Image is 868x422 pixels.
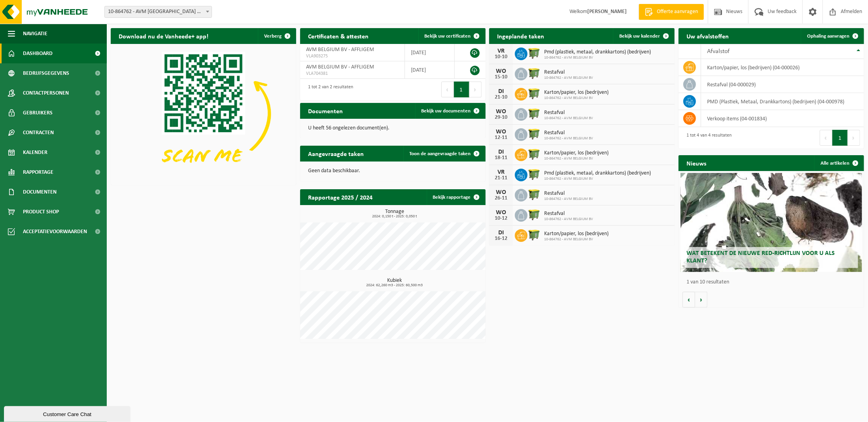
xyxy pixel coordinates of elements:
span: 10-864762 - AVM BELGIUM BV [544,116,593,121]
h2: Nieuws [679,155,714,171]
a: Bekijk uw certificaten [418,28,485,44]
span: Gebruikers [23,103,53,123]
img: WB-1100-HPE-GN-51 [528,107,541,120]
button: Next [469,82,482,97]
div: WO [493,68,509,74]
button: Previous [441,82,454,97]
div: WO [493,108,509,115]
h2: Ingeplande taken [489,28,552,44]
span: VLA704381 [306,70,399,77]
span: Afvalstof [707,48,730,55]
span: Offerte aanvragen [655,8,700,16]
span: Wat betekent de nieuwe RED-richtlijn voor u als klant? [686,250,835,264]
span: Pmd (plastiek, metaal, drankkartons) (bedrijven) [544,49,651,55]
span: Verberg [264,34,282,39]
span: AVM BELGIUM BV - AFFLIGEM [306,64,374,70]
div: WO [493,189,509,196]
div: 1 tot 4 van 4 resultaten [683,129,732,146]
h2: Uw afvalstoffen [679,28,737,44]
div: 10-10 [493,54,509,60]
span: 10-864762 - AVM BELGIUM BV [544,96,609,101]
td: restafval (04-000029) [701,76,864,93]
img: WB-1100-HPE-GN-50 [528,87,541,100]
h3: Tonnage [304,209,486,219]
td: [DATE] [405,44,455,61]
div: 29-10 [493,115,509,120]
span: Documenten [23,182,57,202]
span: Contactpersonen [23,83,69,103]
span: 10-864762 - AVM BELGIUM BV [544,197,593,201]
h2: Rapportage 2025 / 2024 [300,189,380,205]
span: Restafval [544,69,593,76]
img: WB-1100-HPE-GN-50 [528,167,541,181]
div: 18-11 [493,155,509,161]
a: Alle artikelen [814,155,863,171]
img: Download de VHEPlus App [111,44,296,183]
span: AVM BELGIUM BV - AFFLIGEM [306,47,374,53]
div: 21-10 [493,95,509,100]
span: Restafval [544,190,593,197]
button: Verberg [258,28,295,44]
span: Karton/papier, los (bedrijven) [544,231,609,237]
span: Restafval [544,211,593,217]
span: Restafval [544,110,593,116]
span: Bekijk uw documenten [422,108,471,114]
a: Bekijk uw kalender [613,28,674,44]
div: 12-11 [493,135,509,141]
div: 21-11 [493,175,509,181]
span: Kalender [23,143,47,162]
td: PMD (Plastiek, Metaal, Drankkartons) (bedrijven) (04-000978) [701,93,864,110]
td: verkoop items (04-001834) [701,110,864,127]
h2: Documenten [300,103,351,118]
img: WB-1100-HPE-GN-51 [528,208,541,221]
span: 2024: 62,260 m3 - 2025: 60,500 m3 [304,283,486,287]
h2: Certificaten & attesten [300,28,376,44]
span: Dashboard [23,44,53,63]
span: Product Shop [23,202,59,222]
div: 16-12 [493,236,509,241]
span: Restafval [544,130,593,136]
a: Offerte aanvragen [639,4,704,20]
button: 1 [832,130,848,146]
span: Rapportage [23,162,53,182]
button: 1 [454,82,469,97]
button: Vorige [683,292,695,308]
a: Bekijk uw documenten [415,103,485,119]
div: 1 tot 2 van 2 resultaten [304,81,353,98]
img: WB-1100-HPE-GN-50 [528,147,541,161]
a: Bekijk rapportage [427,189,485,205]
span: 10-864762 - AVM BELGIUM BV [544,76,593,80]
a: Wat betekent de nieuwe RED-richtlijn voor u als klant? [681,173,862,272]
div: WO [493,129,509,135]
span: 10-864762 - AVM BELGIUM BV [544,55,651,60]
img: WB-1100-HPE-GN-50 [528,228,541,241]
img: WB-1100-HPE-GN-51 [528,188,541,201]
div: 15-10 [493,74,509,80]
span: Toon de aangevraagde taken [410,151,471,156]
span: Karton/papier, los (bedrijven) [544,150,609,156]
span: Bedrijfsgegevens [23,63,69,83]
img: WB-1100-HPE-GN-51 [528,67,541,80]
span: 10-864762 - AVM BELGIUM BV [544,156,609,161]
button: Previous [820,130,832,146]
div: DI [493,230,509,236]
span: 10-864762 - AVM BELGIUM BV - AFFLIGEM [104,6,212,18]
strong: [PERSON_NAME] [587,9,627,15]
span: 10-864762 - AVM BELGIUM BV [544,136,593,141]
a: Ophaling aanvragen [801,28,863,44]
a: Toon de aangevraagde taken [403,146,485,162]
div: 10-12 [493,216,509,221]
span: Bekijk uw certificaten [425,34,471,39]
span: VLA903275 [306,53,399,59]
h3: Kubiek [304,278,486,287]
span: Navigatie [23,24,47,44]
span: Contracten [23,123,54,143]
p: Geen data beschikbaar. [308,168,478,174]
div: WO [493,209,509,216]
div: DI [493,149,509,155]
div: 26-11 [493,196,509,201]
div: VR [493,169,509,175]
td: [DATE] [405,61,455,79]
p: 1 van 10 resultaten [686,279,860,285]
